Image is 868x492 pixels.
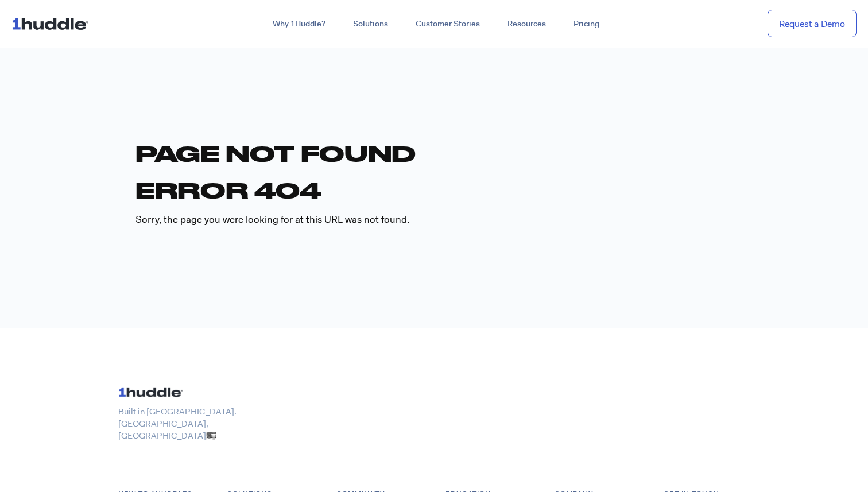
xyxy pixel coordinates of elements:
[259,14,339,34] a: Why 1Huddle?
[402,14,494,34] a: Customer Stories
[11,13,94,34] img: ...
[135,140,733,167] h1: Page not found
[206,430,217,441] span: 🇺🇸
[494,14,560,34] a: Resources
[135,213,733,227] p: Sorry, the page you were looking for at this URL was not found.
[118,406,259,442] p: Built in [GEOGRAPHIC_DATA]. [GEOGRAPHIC_DATA], [GEOGRAPHIC_DATA]
[135,176,733,204] h1: Error 404
[339,14,402,34] a: Solutions
[118,383,187,401] img: ...
[768,10,857,38] a: Request a Demo
[560,14,613,34] a: Pricing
